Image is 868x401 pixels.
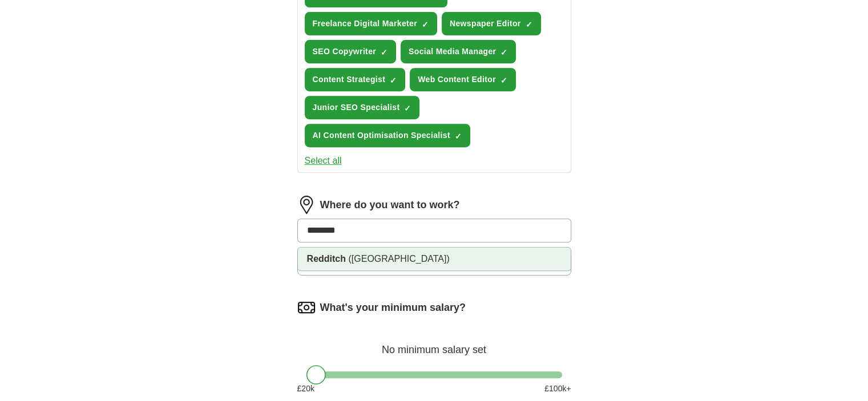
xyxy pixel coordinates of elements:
[348,254,449,264] span: ([GEOGRAPHIC_DATA])
[381,48,387,57] span: ✓
[313,129,450,141] span: AI Content Optimisation Specialist
[305,40,396,63] button: SEO Copywriter✓
[313,46,376,58] span: SEO Copywriter
[297,330,571,358] div: No minimum salary set
[313,102,400,114] span: Junior SEO Specialist
[410,68,516,91] button: Web Content Editor✓
[455,132,462,141] span: ✓
[305,12,437,35] button: Freelance Digital Marketer✓
[305,96,420,119] button: Junior SEO Specialist✓
[297,196,316,214] img: location.png
[305,124,470,147] button: AI Content Optimisation Specialist✓
[320,197,460,213] label: Where do you want to work?
[418,74,496,86] span: Web Content Editor
[313,74,386,86] span: Content Strategist
[442,12,541,35] button: Newspaper Editor✓
[404,104,411,113] span: ✓
[307,254,346,264] strong: Redditch
[544,383,571,395] span: £ 100 k+
[297,298,316,317] img: salary.png
[500,48,507,57] span: ✓
[390,76,397,85] span: ✓
[320,300,466,315] label: What's your minimum salary?
[401,40,516,63] button: Social Media Manager✓
[305,154,342,168] button: Select all
[500,76,507,85] span: ✓
[450,18,521,30] span: Newspaper Editor
[305,68,406,91] button: Content Strategist✓
[422,20,429,29] span: ✓
[313,18,417,30] span: Freelance Digital Marketer
[409,46,496,58] span: Social Media Manager
[297,383,314,395] span: £ 20 k
[526,20,532,29] span: ✓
